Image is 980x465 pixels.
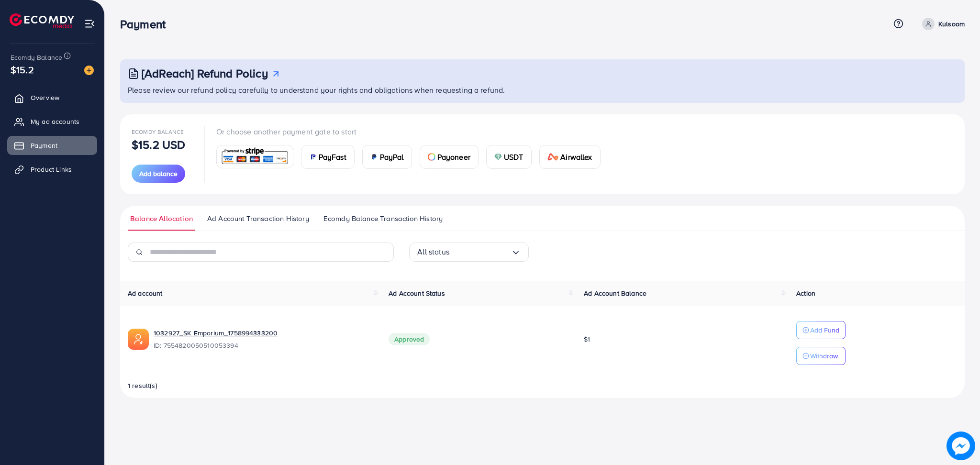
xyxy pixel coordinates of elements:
[11,63,34,77] span: $15.2
[132,139,185,150] p: $15.2 USD
[560,151,592,163] span: Airwallex
[31,165,72,174] span: Product Links
[132,128,184,136] span: Ecomdy Balance
[31,117,79,126] span: My ad accounts
[128,288,163,298] span: Ad account
[362,145,412,169] a: cardPayPal
[216,126,608,137] p: Or choose another payment gate to start
[7,136,97,155] a: Payment
[584,288,646,298] span: Ad Account Balance
[31,93,59,102] span: Overview
[796,347,846,365] button: Withdraw
[139,169,178,178] span: Add balance
[31,141,57,150] span: Payment
[309,153,317,161] img: card
[216,145,293,168] a: card
[132,165,185,183] button: Add balance
[380,151,404,163] span: PayPal
[938,18,965,30] p: Kulsoom
[84,18,95,29] img: menu
[154,341,373,350] span: ID: 7554820050510053394
[409,243,529,262] div: Search for option
[301,145,355,169] a: cardPayFast
[810,324,839,336] p: Add Fund
[84,66,94,75] img: image
[539,145,601,169] a: cardAirwallex
[154,328,278,338] a: 1032927_SK Emporium_1758994333200
[810,350,838,362] p: Withdraw
[428,153,435,161] img: card
[947,432,975,460] img: image
[128,84,959,96] p: Please review our refund policy carefully to understand your rights and obligations when requesti...
[486,145,532,169] a: cardUSDT
[11,53,62,62] span: Ecomdy Balance
[220,146,290,167] img: card
[128,381,157,390] span: 1 result(s)
[389,333,430,345] span: Approved
[7,112,97,131] a: My ad accounts
[796,288,815,298] span: Action
[389,288,445,298] span: Ad Account Status
[323,213,443,224] span: Ecomdy Balance Transaction History
[504,151,523,163] span: USDT
[449,244,511,259] input: Search for option
[7,160,97,179] a: Product Links
[547,153,559,161] img: card
[494,153,502,161] img: card
[120,17,173,31] h3: Payment
[154,328,373,350] div: <span class='underline'>1032927_SK Emporium_1758994333200</span></br>7554820050510053394
[7,88,97,107] a: Overview
[437,151,470,163] span: Payoneer
[319,151,346,163] span: PayFast
[420,145,479,169] a: cardPayoneer
[10,13,74,28] img: logo
[130,213,193,224] span: Balance Allocation
[142,66,268,80] h3: [AdReach] Refund Policy
[128,329,149,350] img: ic-ads-acc.e4c84228.svg
[370,153,378,161] img: card
[796,321,846,339] button: Add Fund
[584,334,590,344] span: $1
[918,18,965,30] a: Kulsoom
[417,244,449,259] span: All status
[207,213,309,224] span: Ad Account Transaction History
